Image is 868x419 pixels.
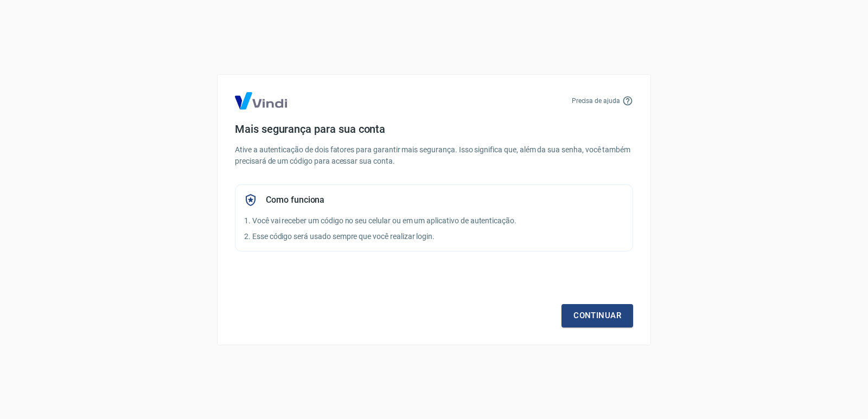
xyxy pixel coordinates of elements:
h4: Mais segurança para sua conta [235,123,633,136]
img: Logo Vind [235,92,287,109]
p: 1. Você vai receber um código no seu celular ou em um aplicativo de autenticação. [244,215,624,227]
p: Precisa de ajuda [572,96,620,106]
h5: Como funciona [266,195,324,205]
a: Continuar [561,304,633,327]
p: 2. Esse código será usado sempre que você realizar login. [244,231,624,242]
p: Ative a autenticação de dois fatores para garantir mais segurança. Isso significa que, além da su... [235,144,633,167]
